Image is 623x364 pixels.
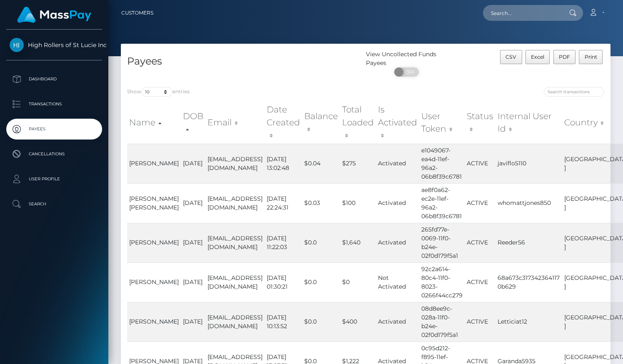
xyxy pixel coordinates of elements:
button: Excel [525,50,550,64]
td: 68a673c3173423641170b629 [495,262,562,302]
td: $100 [340,183,376,223]
th: Name: activate to sort column ascending [127,101,181,143]
td: Activated [376,302,419,342]
td: [PERSON_NAME] [PERSON_NAME] [127,183,181,223]
th: Date Created: activate to sort column ascending [265,101,302,143]
td: [DATE] [181,262,205,302]
span: Excel [531,54,544,60]
td: [PERSON_NAME] [127,223,181,262]
td: [DATE] 13:02:48 [265,144,302,183]
img: High Rollers of St Lucie Inc [10,38,24,52]
td: [PERSON_NAME] [127,144,181,183]
td: $0.04 [302,144,340,183]
span: High Rollers of St Lucie Inc [6,41,102,49]
th: User Token: activate to sort column ascending [419,101,465,143]
td: $275 [340,144,376,183]
th: DOB: activate to sort column descending [181,101,205,143]
td: [EMAIL_ADDRESS][DOMAIN_NAME] [205,262,265,302]
h4: Payees [127,54,360,69]
a: Cancellations [6,144,102,165]
td: [DATE] 10:13:52 [265,302,302,342]
button: PDF [553,50,576,64]
th: Email: activate to sort column ascending [205,101,265,143]
td: Activated [376,223,419,262]
td: $400 [340,302,376,342]
a: Transactions [6,94,102,115]
td: e1049067-ea4d-11ef-96a2-06b8f39c6781 [419,144,465,183]
td: [EMAIL_ADDRESS][DOMAIN_NAME] [205,144,265,183]
img: MassPay Logo [17,7,91,23]
td: whomattjones850 [495,183,562,223]
td: ACTIVE [465,223,495,262]
th: Balance: activate to sort column ascending [302,101,340,143]
td: [PERSON_NAME] [127,302,181,342]
label: Show entries [127,87,190,97]
td: [DATE] [181,223,205,262]
td: $0.0 [302,262,340,302]
a: User Profile [6,169,102,189]
div: View Uncollected Funds Payees [366,50,448,67]
td: [EMAIL_ADDRESS][DOMAIN_NAME] [205,183,265,223]
p: Cancellations [10,148,99,160]
td: 08d8ee9c-028a-11f0-b24e-02f0d179f5a1 [419,302,465,342]
td: [DATE] 01:30:21 [265,262,302,302]
p: Transactions [10,98,99,110]
a: Search [6,194,102,214]
input: Search transactions [544,87,604,97]
span: Print [585,54,597,60]
td: $0 [340,262,376,302]
td: Reeder56 [495,223,562,262]
th: Internal User Id: activate to sort column ascending [495,101,562,143]
td: Activated [376,144,419,183]
td: [DATE] 22:24:31 [265,183,302,223]
td: $0.03 [302,183,340,223]
td: Not Activated [376,262,419,302]
button: Print [579,50,603,64]
th: Total Loaded: activate to sort column ascending [340,101,376,143]
td: Activated [376,183,419,223]
th: Status: activate to sort column ascending [465,101,495,143]
td: 92c2a614-80c4-11f0-8023-0266f44cc279 [419,262,465,302]
span: OFF [399,67,420,77]
td: [DATE] [181,144,205,183]
td: ACTIVE [465,302,495,342]
p: Search [10,198,99,210]
span: PDF [559,54,570,60]
td: ACTIVE [465,262,495,302]
input: Search... [483,5,561,21]
select: Showentries [141,87,173,97]
td: ACTIVE [465,183,495,223]
td: ae8f0a62-ec2e-11ef-96a2-06b8f39c6781 [419,183,465,223]
td: javiflo5110 [495,144,562,183]
td: $1,640 [340,223,376,262]
td: [DATE] [181,302,205,342]
a: Dashboard [6,69,102,90]
a: Payees [6,119,102,140]
span: CSV [505,54,516,60]
th: Is Activated: activate to sort column ascending [376,101,419,143]
td: $0.0 [302,223,340,262]
td: [DATE] 11:22:03 [265,223,302,262]
p: Dashboard [10,73,99,85]
td: ACTIVE [465,144,495,183]
td: [PERSON_NAME] [127,262,181,302]
a: Customers [121,4,153,22]
td: [DATE] [181,183,205,223]
td: Letticiat12 [495,302,562,342]
td: 265fd77e-0069-11f0-b24e-02f0d179f5a1 [419,223,465,262]
td: [EMAIL_ADDRESS][DOMAIN_NAME] [205,302,265,342]
p: User Profile [10,173,99,185]
td: $0.0 [302,302,340,342]
button: CSV [500,50,522,64]
td: [EMAIL_ADDRESS][DOMAIN_NAME] [205,223,265,262]
p: Payees [10,123,99,135]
